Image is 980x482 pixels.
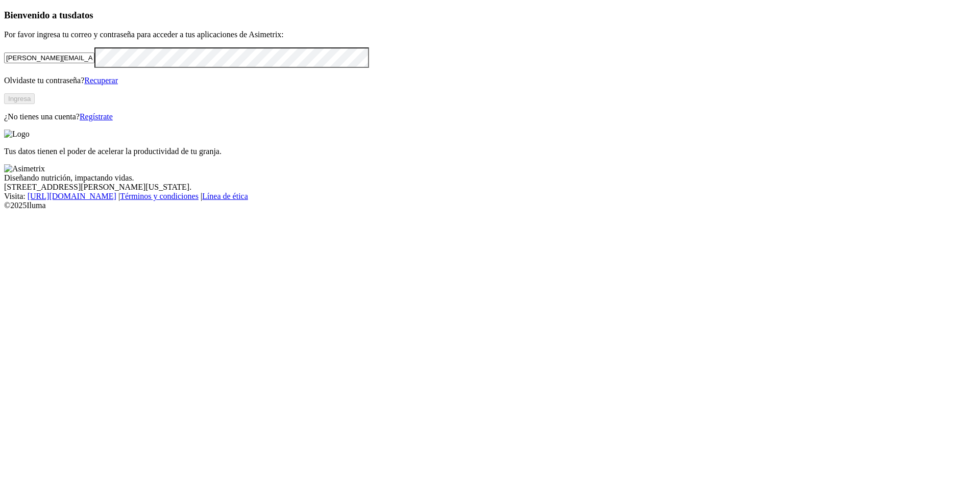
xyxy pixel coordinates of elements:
[4,53,94,63] input: Tu correo
[4,192,976,201] div: Visita : | |
[4,183,976,192] div: [STREET_ADDRESS][PERSON_NAME][US_STATE].
[4,30,976,39] p: Por favor ingresa tu correo y contraseña para acceder a tus aplicaciones de Asimetrix:
[4,147,976,156] p: Tus datos tienen el poder de acelerar la productividad de tu granja.
[28,192,116,200] a: [URL][DOMAIN_NAME]
[71,10,93,20] span: datos
[80,112,113,121] a: Regístrate
[4,112,976,121] p: ¿No tienes una cuenta?
[4,93,35,104] button: Ingresa
[4,130,30,139] img: Logo
[120,192,199,200] a: Términos y condiciones
[4,201,976,210] div: © 2025 Iluma
[4,76,976,85] p: Olvidaste tu contraseña?
[84,76,118,85] a: Recuperar
[4,173,976,183] div: Diseñando nutrición, impactando vidas.
[4,10,976,21] h3: Bienvenido a tus
[4,164,45,173] img: Asimetrix
[202,192,248,200] a: Línea de ética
